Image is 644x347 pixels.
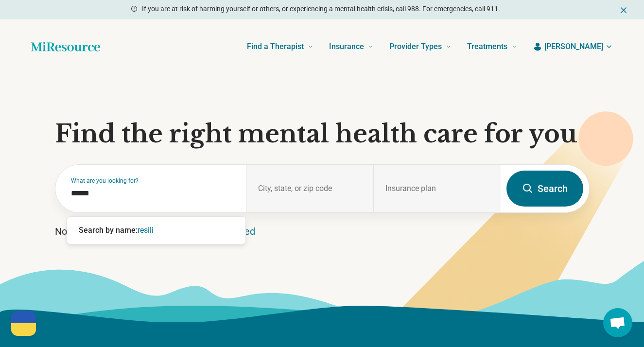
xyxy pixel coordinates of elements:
label: What are you looking for? [71,178,235,184]
p: If you are at risk of harming yourself or others, or experiencing a mental health crisis, call 98... [142,4,500,14]
span: Insurance [329,40,364,53]
div: Suggestions [67,217,245,244]
button: Search [506,171,583,207]
div: Open chat [603,308,632,337]
h1: Find the right mental health care for you [55,120,590,149]
span: [PERSON_NAME] [544,41,603,52]
p: Not sure what you’re looking for? [55,225,590,238]
span: resili [138,226,154,235]
button: Dismiss [619,4,628,16]
a: Home page [31,37,100,56]
span: Provider Types [389,40,442,53]
span: Treatments [467,40,507,53]
span: Search by name: [79,226,138,235]
span: Find a Therapist [247,40,304,53]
